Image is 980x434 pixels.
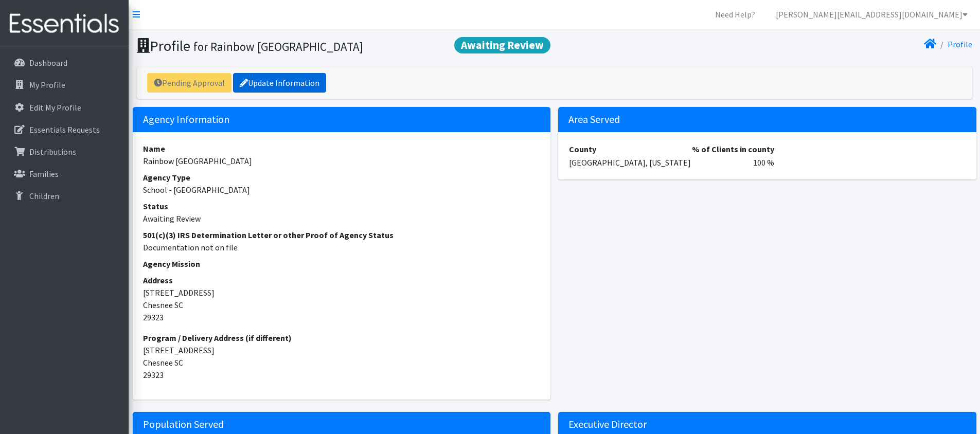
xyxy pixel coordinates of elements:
dt: 501(c)(3) IRS Determination Letter or other Proof of Agency Status [143,229,541,241]
a: My Profile [4,75,124,95]
p: Children [29,191,59,201]
dt: Status [143,200,541,212]
a: Dashboard [4,52,124,73]
p: My Profile [29,80,65,90]
a: Edit My Profile [4,97,124,118]
h1: Profile [137,37,551,55]
dd: School - [GEOGRAPHIC_DATA] [143,184,541,196]
a: Profile [948,39,972,49]
img: HumanEssentials [4,7,124,41]
h5: Area Served [558,107,976,132]
p: Edit My Profile [29,102,81,113]
strong: Program / Delivery Address (if different) [143,333,292,343]
address: [STREET_ADDRESS] Chesnee SC 29323 [143,332,541,381]
h5: Agency Information [133,107,551,132]
dt: Name [143,142,541,155]
a: Distributions [4,141,124,162]
p: Distributions [29,147,76,157]
a: [PERSON_NAME][EMAIL_ADDRESS][DOMAIN_NAME] [768,4,976,25]
span: Awaiting Review [454,37,550,53]
dd: Rainbow [GEOGRAPHIC_DATA] [143,155,541,167]
dt: Agency Mission [143,258,541,270]
td: [GEOGRAPHIC_DATA], [US_STATE] [568,156,691,169]
a: Update Information [233,73,326,93]
strong: Address [143,275,173,285]
p: Families [29,169,59,179]
a: Essentials Requests [4,119,124,140]
a: Need Help? [707,4,763,25]
a: Children [4,186,124,206]
dd: Awaiting Review [143,212,541,225]
p: Dashboard [29,58,67,68]
dt: Agency Type [143,171,541,184]
th: County [568,142,691,156]
p: Essentials Requests [29,124,100,135]
a: Families [4,164,124,184]
small: for Rainbow [GEOGRAPHIC_DATA] [193,39,363,54]
th: % of Clients in county [691,142,775,156]
address: [STREET_ADDRESS] Chesnee SC 29323 [143,274,541,323]
td: 100 % [691,156,775,169]
dd: Documentation not on file [143,241,541,254]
